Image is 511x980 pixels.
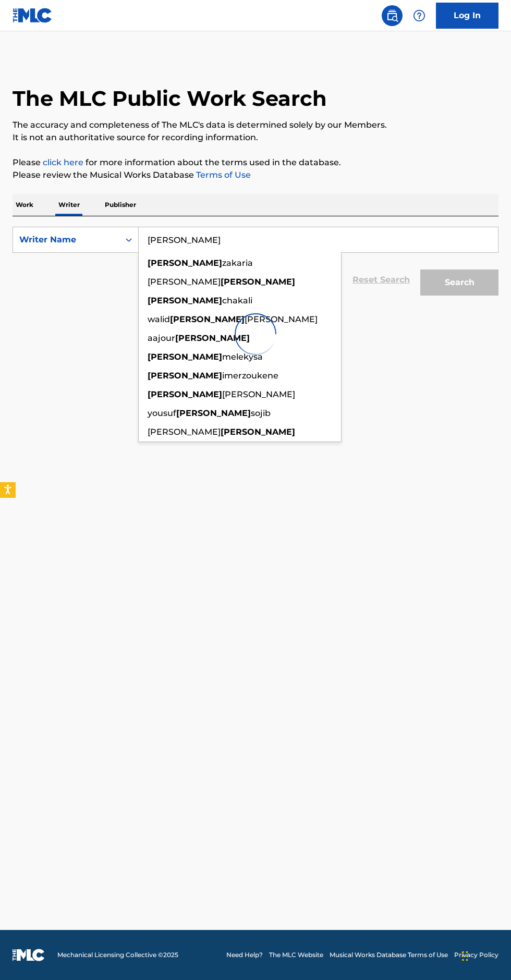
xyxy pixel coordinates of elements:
p: Work [13,194,36,216]
img: help [413,9,425,22]
strong: [PERSON_NAME] [148,389,222,399]
img: search [386,9,398,22]
div: Writer Name [19,234,113,246]
a: Public Search [382,5,403,26]
span: chakali [222,296,252,305]
span: zakaria [222,258,253,268]
a: Musical Works Database Terms of Use [330,950,448,960]
p: Writer [55,194,83,216]
span: [PERSON_NAME] [148,277,221,287]
img: MLC Logo [13,8,53,23]
p: It is not an authoritative source for recording information. [13,131,498,144]
p: The accuracy and completeness of The MLC's data is determined solely by our Members. [13,119,498,131]
a: click here [43,157,83,167]
img: preloader [228,307,284,362]
p: Please review the Musical Works Database [13,169,498,181]
strong: [PERSON_NAME] [221,427,295,437]
a: The MLC Website [269,950,323,960]
a: Need Help? [226,950,263,960]
p: Publisher [102,194,139,216]
span: imerzoukene [222,371,278,381]
strong: [PERSON_NAME] [176,408,251,418]
strong: [PERSON_NAME] [221,277,295,287]
span: yousuf [148,408,176,418]
strong: [PERSON_NAME] [148,371,222,381]
span: sojib [251,408,271,418]
form: Search Form [13,227,498,301]
iframe: Chat Widget [459,930,511,980]
div: Help [409,5,430,26]
h1: The MLC Public Work Search [13,85,327,112]
strong: [PERSON_NAME] [148,258,222,268]
a: Log In [436,3,498,29]
strong: [PERSON_NAME] [148,296,222,305]
p: Please for more information about the terms used in the database. [13,156,498,169]
span: [PERSON_NAME] [148,427,221,437]
span: Mechanical Licensing Collective © 2025 [57,950,178,960]
span: [PERSON_NAME] [222,389,295,399]
div: Drag [462,940,468,972]
a: Terms of Use [194,170,251,180]
img: logo [13,949,45,961]
a: Privacy Policy [454,950,498,960]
